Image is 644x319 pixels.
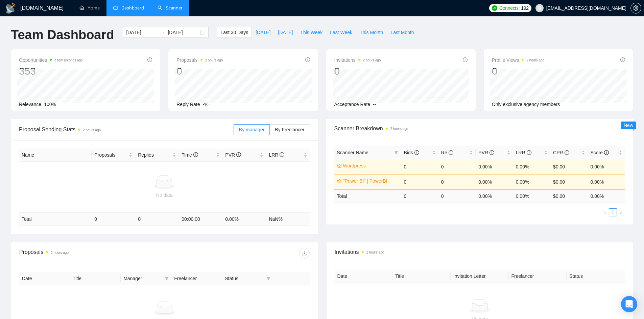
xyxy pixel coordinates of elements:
[138,151,171,159] span: Replies
[165,276,169,281] span: filter
[343,177,397,185] a: "Power BI" | PowerBI
[22,191,307,199] div: No data
[70,272,121,285] th: Title
[334,102,371,107] span: Acceptance Rate
[588,174,625,189] td: 0.00%
[266,213,310,226] td: NaN %
[203,102,209,107] span: -%
[335,270,393,283] th: Date
[343,162,397,169] a: Wordpress
[19,56,83,64] span: Opportunities
[513,189,550,203] td: 0.00 %
[526,58,544,62] time: 2 hours ago
[373,102,376,107] span: --
[490,150,494,155] span: info-circle
[193,152,198,157] span: info-circle
[135,213,179,226] td: 0
[478,150,494,155] span: PVR
[160,30,165,35] span: swap-right
[363,58,381,62] time: 2 hours ago
[335,248,625,256] span: Invitations
[158,5,183,11] a: searchScanner
[392,270,451,283] th: Title
[121,5,144,11] span: Dashboard
[337,150,368,155] span: Scanner Name
[404,150,419,155] span: Bids
[19,149,92,162] th: Name
[492,56,545,64] span: Profile Views
[438,159,476,174] td: 0
[438,189,476,203] td: 0
[266,276,270,281] span: filter
[278,29,293,36] span: [DATE]
[113,5,118,10] span: dashboard
[513,174,550,189] td: 0.00%
[601,208,609,216] button: left
[19,65,83,78] div: 353
[252,27,274,38] button: [DATE]
[438,174,476,189] td: 0
[334,189,401,203] td: Total
[337,179,342,183] span: crown
[390,127,408,131] time: 2 hours ago
[609,209,617,216] a: 1
[356,27,387,38] button: This Month
[176,56,223,64] span: Proposals
[94,151,127,159] span: Proposals
[630,5,641,11] a: setting
[601,208,609,216] li: Previous Page
[275,127,304,132] span: By Freelancer
[123,275,162,282] span: Manager
[176,65,223,78] div: 0
[390,29,414,36] span: Last Month
[387,27,418,38] button: Last Month
[527,150,531,155] span: info-circle
[163,273,170,284] span: filter
[92,213,135,226] td: 0
[621,296,637,312] div: Open Intercom Messenger
[401,174,438,189] td: 0
[609,208,617,216] li: 1
[476,174,513,189] td: 0.00%
[516,150,531,155] span: LRR
[326,27,356,38] button: Last Week
[550,159,588,174] td: $0.00
[394,151,398,155] span: filter
[51,251,69,255] time: 2 hours ago
[521,4,528,12] span: 192
[121,272,171,285] th: Manager
[631,5,641,11] span: setting
[617,208,625,216] button: right
[176,102,200,107] span: Reply Rate
[414,150,419,155] span: info-circle
[79,5,100,11] a: homeHome
[463,57,468,62] span: info-circle
[222,213,266,226] td: 0.00 %
[296,27,326,38] button: This Week
[265,273,272,284] span: filter
[492,65,545,78] div: 0
[44,102,56,107] span: 100%
[334,124,625,133] span: Scanner Breakdown
[620,57,625,62] span: info-circle
[492,102,560,107] span: Only exclusive agency members
[441,150,453,155] span: Re
[83,128,101,132] time: 2 hours ago
[537,6,542,10] span: user
[401,189,438,203] td: 0
[19,272,70,285] th: Date
[299,250,309,256] span: download
[205,58,223,62] time: 2 hours ago
[19,102,41,107] span: Relevance
[269,152,284,158] span: LRR
[54,58,82,62] time: a few seconds ago
[476,159,513,174] td: 0.00%
[401,159,438,174] td: 0
[624,123,633,128] span: New
[299,248,310,259] button: download
[236,152,241,157] span: info-circle
[5,3,16,14] img: logo
[513,159,550,174] td: 0.00%
[334,65,381,78] div: 0
[334,56,381,64] span: Invitations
